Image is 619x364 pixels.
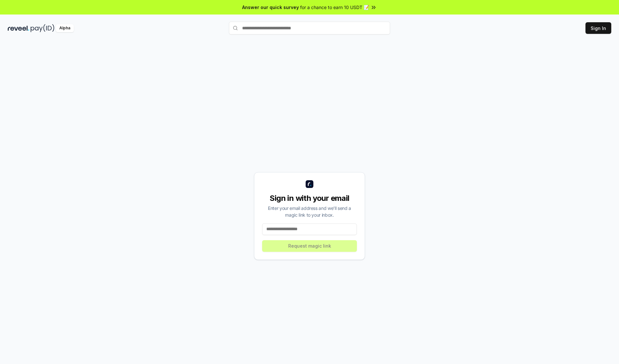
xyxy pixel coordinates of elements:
img: pay_id [31,24,54,32]
span: for a chance to earn 10 USDT 📝 [300,4,369,11]
div: Alpha [56,24,74,32]
button: Sign In [585,22,611,34]
div: Enter your email address and we’ll send a magic link to your inbox. [262,205,357,218]
img: reveel_dark [8,24,29,32]
div: Sign in with your email [262,193,357,203]
img: logo_small [306,180,313,188]
span: Answer our quick survey [242,4,299,11]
